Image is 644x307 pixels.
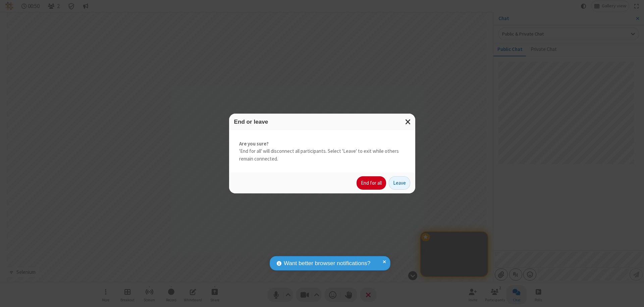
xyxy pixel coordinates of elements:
span: Want better browser notifications? [284,259,370,268]
button: Leave [389,176,410,190]
strong: Are you sure? [239,140,405,148]
div: 'End for all' will disconnect all participants. Select 'Leave' to exit while others remain connec... [229,130,415,173]
button: Close modal [401,114,415,130]
button: End for all [357,176,386,190]
h3: End or leave [234,119,410,125]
